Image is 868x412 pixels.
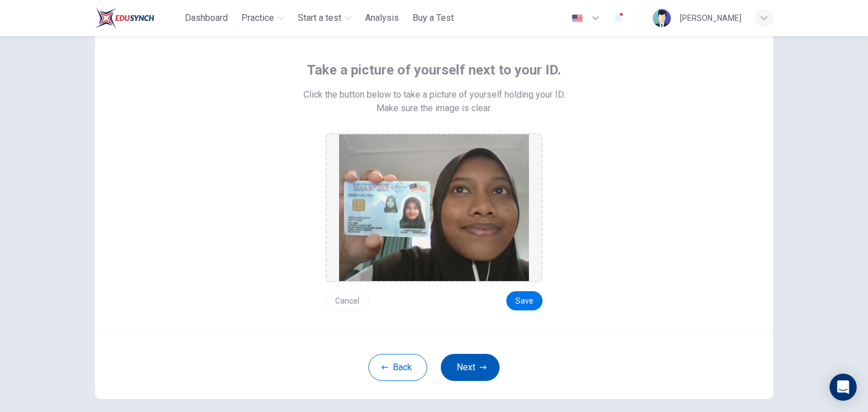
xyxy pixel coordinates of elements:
[506,291,542,310] button: Save
[368,354,427,381] button: Back
[95,7,154,29] img: ELTC logo
[95,7,180,29] a: ELTC logo
[237,8,289,28] button: Practice
[180,8,232,28] button: Dashboard
[376,102,492,115] span: Make sure the image is clear.
[830,374,857,401] div: Open Intercom Messenger
[185,11,228,25] span: Dashboard
[325,291,369,310] button: Cancel
[241,11,274,25] span: Practice
[413,11,454,25] span: Buy a Test
[365,11,399,25] span: Analysis
[303,88,565,102] span: Click the button below to take a picture of yourself holding your ID.
[361,8,403,28] button: Analysis
[441,354,500,381] button: Next
[339,134,529,281] img: preview screemshot
[307,61,561,79] span: Take a picture of yourself next to your ID.
[570,14,584,23] img: en
[680,11,741,25] div: [PERSON_NAME]
[408,8,458,28] button: Buy a Test
[293,8,356,28] button: Start a test
[653,9,671,27] img: Profile picture
[298,11,341,25] span: Start a test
